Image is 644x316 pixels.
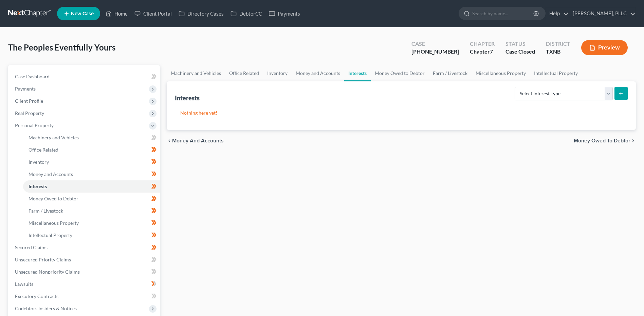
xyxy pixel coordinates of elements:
[23,132,160,144] a: Machinery and Vehicles
[505,48,535,56] div: Case Closed
[175,94,200,102] div: Interests
[102,7,131,20] a: Home
[167,65,225,81] a: Machinery and Vehicles
[172,138,224,143] span: Money and Accounts
[470,48,495,56] div: Chapter
[29,232,72,238] span: Intellectual Property
[429,65,472,81] a: Farm / Livestock
[15,122,54,128] span: Personal Property
[29,171,73,177] span: Money and Accounts
[29,147,58,153] span: Office Related
[23,168,160,180] a: Money and Accounts
[10,71,160,83] a: Case Dashboard
[472,65,530,81] a: Miscellaneous Property
[23,217,160,229] a: Miscellaneous Property
[23,156,160,168] a: Inventory
[29,183,47,189] span: Interests
[530,65,582,81] a: Intellectual Property
[10,241,160,254] a: Secured Claims
[15,305,77,311] span: Codebtors Insiders & Notices
[131,7,175,20] a: Client Portal
[167,138,172,143] i: chevron_left
[411,40,459,48] div: Case
[23,229,160,241] a: Intellectual Property
[71,11,94,16] span: New Case
[630,138,636,143] i: chevron_right
[411,48,459,56] div: [PHONE_NUMBER]
[344,65,371,81] a: Interests
[15,86,36,92] span: Payments
[29,135,79,140] span: Machinery and Vehicles
[10,254,160,266] a: Unsecured Priority Claims
[225,65,263,81] a: Office Related
[546,40,570,48] div: District
[10,278,160,290] a: Lawsuits
[227,7,265,20] a: DebtorCC
[29,208,63,214] span: Farm / Livestock
[15,244,48,250] span: Secured Claims
[15,98,43,104] span: Client Profile
[15,281,33,287] span: Lawsuits
[470,40,495,48] div: Chapter
[180,110,622,116] p: Nothing here yet!
[23,205,160,217] a: Farm / Livestock
[15,110,44,116] span: Real Property
[8,42,115,52] span: The Peoples Eventfully Yours
[15,293,58,299] span: Executory Contracts
[472,7,534,20] input: Search by name...
[265,7,303,20] a: Payments
[569,7,636,20] a: [PERSON_NAME], PLLC
[546,7,569,20] a: Help
[23,193,160,205] a: Money Owed to Debtor
[10,290,160,302] a: Executory Contracts
[29,220,79,226] span: Miscellaneous Property
[15,74,50,79] span: Case Dashboard
[371,65,429,81] a: Money Owed to Debtor
[10,266,160,278] a: Unsecured Nonpriority Claims
[23,144,160,156] a: Office Related
[175,7,227,20] a: Directory Cases
[15,257,71,262] span: Unsecured Priority Claims
[581,40,628,55] button: Preview
[546,48,570,56] div: TXNB
[574,138,636,143] button: Money Owed to Debtor chevron_right
[23,180,160,193] a: Interests
[505,40,535,48] div: Status
[263,65,292,81] a: Inventory
[29,159,49,165] span: Inventory
[292,65,344,81] a: Money and Accounts
[29,196,78,201] span: Money Owed to Debtor
[15,269,80,275] span: Unsecured Nonpriority Claims
[574,138,630,143] span: Money Owed to Debtor
[167,138,224,143] button: chevron_left Money and Accounts
[490,48,493,55] span: 7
